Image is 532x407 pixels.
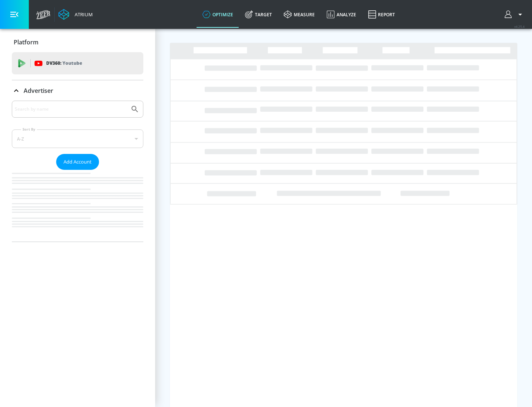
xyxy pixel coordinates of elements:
div: DV360: Youtube [12,52,143,74]
span: v 4.25.4 [514,24,525,28]
nav: list of Advertiser [12,170,143,242]
a: Target [239,1,278,28]
p: Youtube [62,59,82,67]
button: Add Account [56,154,99,170]
a: Report [362,1,401,28]
p: Advertiser [24,87,53,95]
label: Sort By [21,127,37,132]
div: Atrium [72,11,93,18]
p: DV360: [46,59,82,67]
div: Advertiser [12,101,143,242]
a: Atrium [58,9,93,20]
div: A-Z [12,129,143,148]
a: optimize [197,1,239,28]
input: Search by name [15,104,127,114]
a: Analyze [321,1,362,28]
a: measure [278,1,321,28]
span: Add Account [64,158,92,166]
div: Advertiser [12,80,143,101]
div: Platform [12,32,143,53]
p: Platform [14,38,38,46]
